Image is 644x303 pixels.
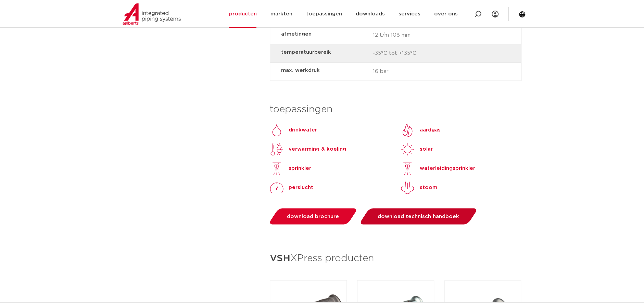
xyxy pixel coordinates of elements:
a: aardgas [401,123,440,137]
p: drinkwater [289,126,317,134]
a: waterleidingsprinkler [401,162,475,175]
span: -35°C tot +135°C [372,48,481,59]
p: solar [419,145,432,153]
p: perslucht [289,184,313,192]
p: sprinkler [289,164,311,173]
strong: max. werkdruk [281,66,367,75]
a: solarsolar [401,142,432,156]
p: stoom [419,184,437,192]
strong: afmetingen [281,30,367,38]
a: verwarming & koeling [270,142,346,156]
a: download technisch handboek [359,208,478,224]
span: 12 t/m 108 mm [372,30,481,41]
a: stoom [401,181,437,194]
img: solar [401,142,414,156]
h3: XPress producten [270,250,521,266]
a: download brochure [268,208,358,224]
a: Drinkwaterdrinkwater [270,123,317,137]
img: Drinkwater [270,123,283,137]
p: waterleidingsprinkler [419,164,475,173]
a: perslucht [270,181,313,194]
h3: toepassingen [270,103,521,116]
span: download technisch handboek [378,214,459,219]
strong: temperatuurbereik [281,48,367,56]
a: sprinkler [270,162,311,175]
p: aardgas [419,126,440,134]
span: 16 bar [372,66,481,77]
span: download brochure [287,214,339,219]
strong: VSH [270,253,290,263]
p: verwarming & koeling [289,145,346,153]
